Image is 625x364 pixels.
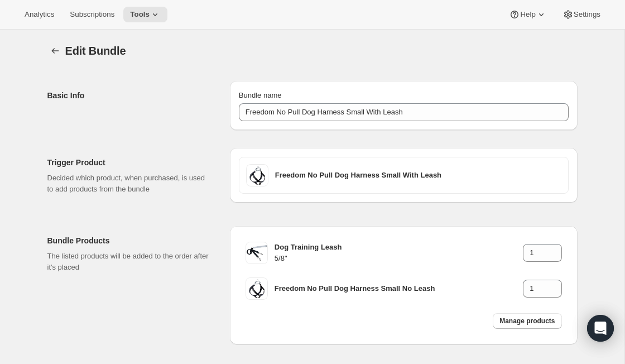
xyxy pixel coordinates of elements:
[587,315,614,342] div: Open Intercom Messenger
[25,10,54,19] span: Analytics
[63,7,121,22] button: Subscriptions
[275,253,523,264] h4: 5/8"
[123,7,167,22] button: Tools
[239,91,282,99] span: Bundle name
[18,7,61,22] button: Analytics
[47,90,212,101] h2: Basic Info
[246,242,268,264] img: assets_2Fproducts_2F535029_2F1603334199321-Training-Leash-Black-and-Silver_99b0c36d-689a-4526-b07...
[65,45,126,57] span: Edit Bundle
[275,242,523,253] h3: Dog Training Leash
[520,10,535,19] span: Help
[493,313,561,329] button: Manage products
[275,170,561,181] h3: Freedom No Pull Dog Harness Small With Leash
[246,164,268,186] img: assets_2Fproducts_2F534660_2F1604437398632-Freedom-No-Pull-Harness-Black_ba3d8fec-db97-42aa-86ab-...
[556,7,607,22] button: Settings
[47,157,212,168] h2: Trigger Product
[47,43,63,59] button: Bundles
[502,7,553,22] button: Help
[246,277,268,300] img: assets_2Fproducts_2F534660_2F1604437398632-Freedom-No-Pull-Harness-Black_8407695e-bb09-4958-9c05-...
[130,10,150,19] span: Tools
[70,10,114,19] span: Subscriptions
[574,10,600,19] span: Settings
[47,173,212,195] p: Decided which product, when purchased, is used to add products from the bundle
[239,103,569,121] input: ie. Smoothie box
[275,283,523,294] h3: Freedom No Pull Dog Harness Small No Leash
[47,235,212,246] h2: Bundle Products
[499,317,555,325] span: Manage products
[47,251,212,273] p: The listed products will be added to the order after it's placed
